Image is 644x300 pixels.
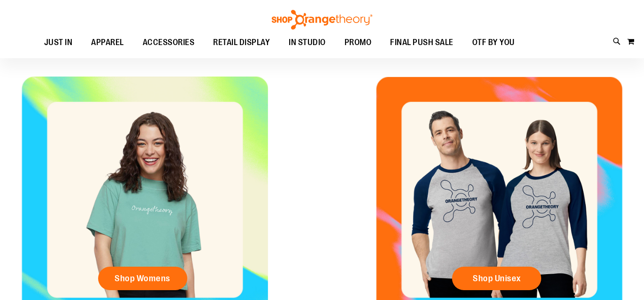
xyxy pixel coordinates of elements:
a: FINAL PUSH SALE [381,32,463,54]
span: PROMO [345,32,372,53]
span: OTF BY YOU [472,32,515,53]
a: Shop Womens [98,267,187,290]
span: RETAIL DISPLAY [213,32,270,53]
a: RETAIL DISPLAY [204,32,279,54]
span: ACCESSORIES [143,32,195,53]
img: Shop Orangetheory [270,10,374,30]
span: Shop Unisex [473,273,521,284]
span: FINAL PUSH SALE [390,32,453,53]
span: IN STUDIO [289,32,326,53]
span: Shop Womens [115,273,170,284]
a: OTF BY YOU [463,32,524,54]
a: IN STUDIO [279,32,335,54]
a: ACCESSORIES [133,32,204,54]
a: PROMO [335,32,381,54]
a: Shop Unisex [452,267,541,290]
a: APPAREL [82,32,133,54]
span: APPAREL [91,32,124,53]
span: JUST IN [44,32,73,53]
a: JUST IN [35,32,82,54]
